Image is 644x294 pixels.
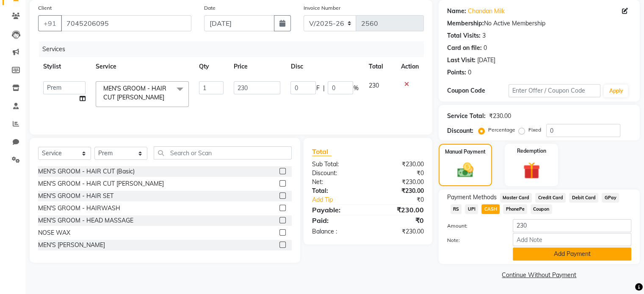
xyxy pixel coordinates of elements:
[38,167,135,176] div: MEN'S GROOM - HAIR CUT (Basic)
[306,205,368,215] div: Payable:
[306,215,368,225] div: Paid:
[447,7,466,16] div: Name:
[353,84,358,93] span: %
[481,204,500,214] span: CASH
[447,19,484,28] div: Membership:
[368,160,430,169] div: ₹230.00
[38,192,113,201] div: MEN'S GROOM - HAIR SET
[38,204,120,213] div: MEN'S GROOM - HAIRWASH
[482,31,486,40] div: 3
[447,68,466,77] div: Points:
[503,204,527,214] span: PhonePe
[103,85,166,101] span: MEN'S GROOM - HAIR CUT [PERSON_NAME]
[304,4,340,12] label: Invoice Number
[368,187,430,195] div: ₹230.00
[477,56,495,65] div: [DATE]
[38,57,91,76] th: Stylist
[285,57,363,76] th: Disc
[154,146,292,159] input: Search or Scan
[517,147,546,155] label: Redemption
[306,195,378,204] a: Add Tip
[447,19,631,28] div: No Active Membership
[447,31,481,40] div: Total Visits:
[445,148,486,156] label: Manual Payment
[368,227,430,236] div: ₹230.00
[306,178,368,187] div: Net:
[306,160,368,169] div: Sub Total:
[38,15,62,31] button: +91
[368,178,430,187] div: ₹230.00
[396,57,424,76] th: Action
[468,7,505,16] a: Chandan Milk
[91,57,194,76] th: Service
[323,84,324,93] span: |
[451,204,462,214] span: RS
[513,247,631,261] button: Add Payment
[38,216,133,225] div: MEN'S GROOM - HEAD MASSAGE
[447,112,486,121] div: Service Total:
[447,193,497,202] span: Payment Methods
[38,228,70,237] div: NOSE WAX
[312,147,332,156] span: Total
[363,57,395,76] th: Total
[440,271,638,280] a: Continue Without Payment
[229,57,285,76] th: Price
[38,241,105,250] div: MEN'S [PERSON_NAME]
[441,236,506,244] label: Note:
[39,41,430,57] div: Services
[604,85,628,97] button: Apply
[447,126,473,135] div: Discount:
[452,161,478,179] img: _cash.svg
[306,169,368,178] div: Discount:
[531,204,552,214] span: Coupon
[488,126,515,134] label: Percentage
[500,193,532,203] span: Master Card
[306,187,368,195] div: Total:
[61,15,191,31] input: Search by Name/Mobile/Email/Code
[513,233,631,246] input: Add Note
[316,84,319,93] span: F
[602,193,619,203] span: GPay
[513,219,631,232] input: Amount
[368,82,379,89] span: 230
[306,227,368,236] div: Balance :
[509,84,601,97] input: Enter Offer / Coupon Code
[368,205,430,215] div: ₹230.00
[194,57,229,76] th: Qty
[204,4,216,12] label: Date
[38,179,164,188] div: MEN'S GROOM - HAIR CUT [PERSON_NAME]
[164,93,168,101] a: x
[535,193,566,203] span: Credit Card
[368,215,430,225] div: ₹0
[447,56,475,65] div: Last Visit:
[518,160,545,181] img: _gift.svg
[447,44,482,52] div: Card on file:
[569,193,598,203] span: Debit Card
[368,169,430,178] div: ₹0
[447,86,509,95] div: Coupon Code
[378,195,430,204] div: ₹0
[489,112,511,121] div: ₹230.00
[441,222,506,230] label: Amount:
[468,68,471,77] div: 0
[528,126,541,134] label: Fixed
[465,204,478,214] span: UPI
[38,4,52,12] label: Client
[484,44,487,52] div: 0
